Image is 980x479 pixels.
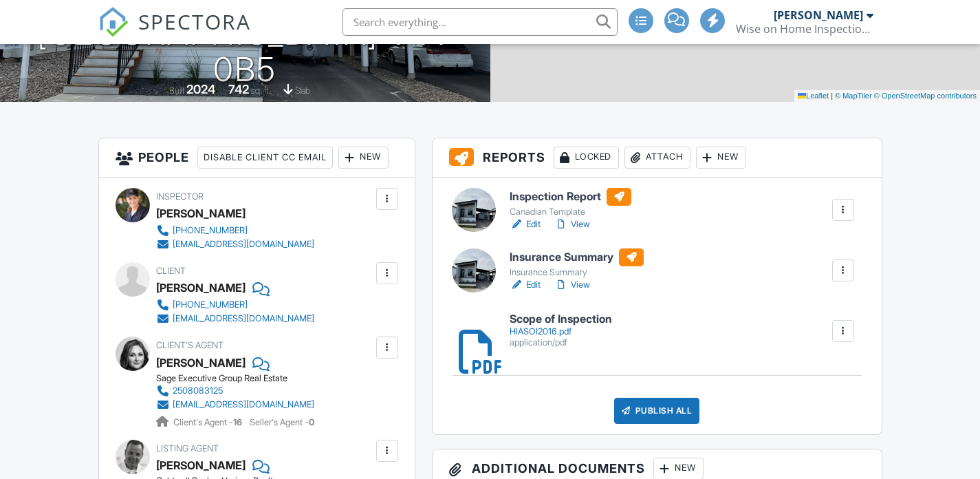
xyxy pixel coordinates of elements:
[250,417,314,427] span: Seller's Agent -
[510,188,631,206] h6: Inspection Report
[99,138,415,178] h3: People
[696,147,746,169] div: New
[173,417,244,427] span: Client's Agent -
[98,19,251,47] a: SPECTORA
[510,267,644,278] div: Insurance Summary
[156,455,246,476] a: [PERSON_NAME]
[138,7,251,36] span: SPECTORA
[510,217,541,231] a: Edit
[156,384,314,398] a: 2508083125
[774,8,863,22] div: [PERSON_NAME]
[831,92,833,100] span: |
[338,147,389,169] div: New
[156,224,314,237] a: [PHONE_NUMBER]
[614,398,700,424] div: Publish All
[510,313,612,348] a: Scope of Inspection HIASOI2016.pdf application/pdf
[554,147,619,169] div: Locked
[510,278,541,292] a: Edit
[874,92,977,100] a: © OpenStreetMap contributors
[156,443,219,454] span: Listing Agent
[798,92,829,100] a: Leaflet
[156,373,325,384] div: Sage Executive Group Real Estate
[173,399,314,410] div: [EMAIL_ADDRESS][DOMAIN_NAME]
[295,85,310,96] span: slab
[554,278,590,292] a: View
[156,203,246,224] div: [PERSON_NAME]
[186,82,215,96] div: 2024
[173,385,223,396] div: 2508083125
[510,248,644,266] h6: Insurance Summary
[173,239,314,250] div: [EMAIL_ADDRESS][DOMAIN_NAME]
[233,417,242,427] strong: 16
[156,298,314,312] a: [PHONE_NUMBER]
[510,326,612,337] div: HIASOI2016.pdf
[173,299,248,310] div: [PHONE_NUMBER]
[736,22,873,36] div: Wise on Home Inspections Inc.
[156,398,314,412] a: [EMAIL_ADDRESS][DOMAIN_NAME]
[835,92,872,100] a: © MapTiler
[510,188,631,218] a: Inspection Report Canadian Template
[228,82,249,96] div: 742
[156,352,246,373] a: [PERSON_NAME]
[173,225,248,236] div: [PHONE_NUMBER]
[98,7,129,37] img: The Best Home Inspection Software - Spectora
[156,277,246,298] div: [PERSON_NAME]
[156,191,204,202] span: Inspector
[433,138,882,178] h3: Reports
[197,147,333,169] div: Disable Client CC Email
[309,417,314,427] strong: 0
[173,313,314,324] div: [EMAIL_ADDRESS][DOMAIN_NAME]
[510,313,612,326] h6: Scope of Inspection
[251,85,270,96] span: sq. ft.
[554,217,590,231] a: View
[342,8,618,36] input: Search everything...
[156,237,314,251] a: [EMAIL_ADDRESS][DOMAIN_NAME]
[156,266,186,276] span: Client
[156,340,224,350] span: Client's Agent
[510,337,612,348] div: application/pdf
[624,147,690,169] div: Attach
[156,312,314,326] a: [EMAIL_ADDRESS][DOMAIN_NAME]
[169,85,184,96] span: Built
[510,248,644,279] a: Insurance Summary Insurance Summary
[510,206,631,217] div: Canadian Template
